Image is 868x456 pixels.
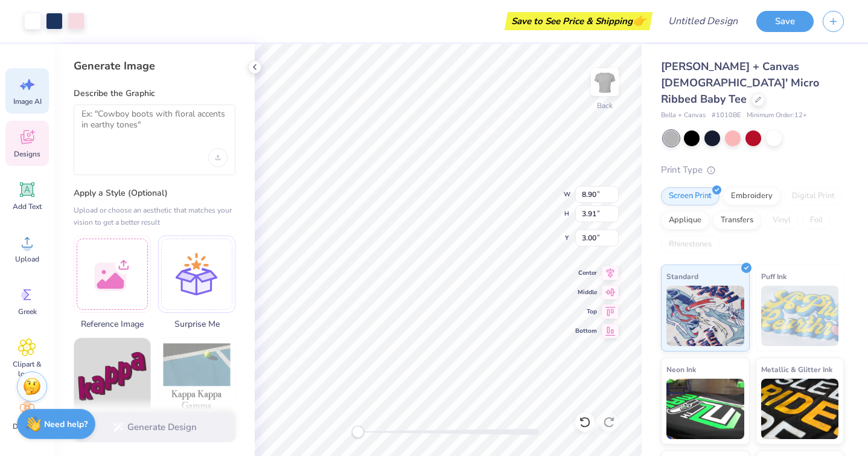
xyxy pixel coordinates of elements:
[659,9,747,33] input: Untitled Design
[74,338,150,414] img: Text-Based
[712,111,741,121] span: # 1010BE
[13,422,42,431] span: Decorate
[661,163,844,177] div: Print Type
[74,59,235,73] div: Generate Image
[661,236,720,254] div: Rhinestones
[661,111,706,121] span: Bella + Canvas
[208,148,228,167] div: Upload image
[74,187,235,199] label: Apply a Style (Optional)
[74,88,235,100] label: Describe the Graphic
[761,286,839,346] img: Puff Ink
[765,211,799,230] div: Vinyl
[761,379,839,439] img: Metallic & Glitter Ink
[723,187,780,205] div: Embroidery
[508,12,649,30] div: Save to See Price & Shipping
[575,287,597,297] span: Middle
[7,359,47,379] span: Clipart & logos
[597,100,613,111] div: Back
[14,149,40,159] span: Designs
[74,204,235,228] div: Upload or choose an aesthetic that matches your vision to get a better result
[666,286,744,346] img: Standard
[575,326,597,336] span: Bottom
[15,254,39,264] span: Upload
[802,211,831,230] div: Foil
[761,270,787,283] span: Puff Ink
[661,211,709,230] div: Applique
[575,307,597,316] span: Top
[44,419,88,430] strong: Need help?
[575,268,597,278] span: Center
[666,270,698,283] span: Standard
[159,338,235,414] img: Photorealistic
[352,426,364,438] div: Accessibility label
[784,187,843,205] div: Digital Print
[713,211,761,230] div: Transfers
[18,307,37,316] span: Greek
[666,363,696,376] span: Neon Ink
[633,13,646,28] span: 👉
[747,111,807,121] span: Minimum Order: 12 +
[74,318,151,330] span: Reference Image
[661,59,819,106] span: [PERSON_NAME] + Canvas [DEMOGRAPHIC_DATA]' Micro Ribbed Baby Tee
[593,70,617,94] img: Back
[756,11,814,32] button: Save
[761,363,832,376] span: Metallic & Glitter Ink
[13,97,42,106] span: Image AI
[158,318,235,330] span: Surprise Me
[13,202,42,211] span: Add Text
[661,187,720,205] div: Screen Print
[666,379,744,439] img: Neon Ink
